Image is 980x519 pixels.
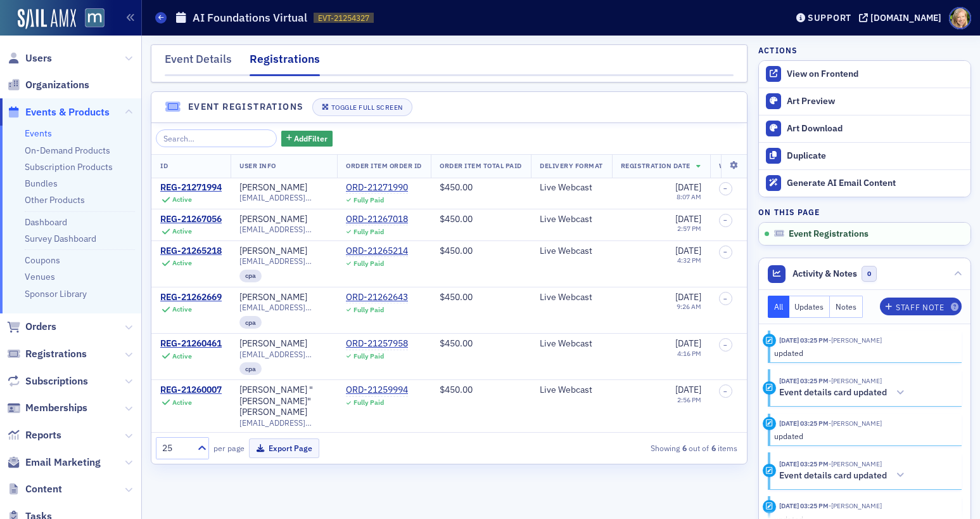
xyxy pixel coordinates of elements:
[25,233,96,244] a: Survey Dashboard
[346,292,408,303] div: ORD-21262643
[156,129,277,147] input: Search…
[675,384,701,395] span: [DATE]
[346,338,408,350] a: ORD-21257958
[758,206,971,218] h4: On this page
[7,105,110,119] a: Events & Products
[188,100,304,114] h4: Event Registrations
[7,320,56,334] a: Orders
[779,386,909,400] button: Event details card updated
[25,428,61,442] span: Reports
[719,161,818,170] span: With Printed E-Materials
[440,213,473,225] span: $450.00
[25,401,87,415] span: Memberships
[353,259,384,268] div: Fully Paid
[25,320,56,334] span: Orders
[829,501,882,510] span: Dee Sullivan
[353,352,384,360] div: Fully Paid
[172,227,192,235] div: Active
[239,256,328,266] span: [EMAIL_ADDRESS][DOMAIN_NAME]
[540,182,603,194] div: Live Webcast
[763,334,776,347] div: Update
[346,182,408,194] div: ORD-21271990
[239,246,307,257] a: [PERSON_NAME]
[160,214,222,225] a: REG-21267056
[346,161,422,170] span: Order Item Order ID
[239,303,328,312] span: [EMAIL_ADDRESS][DOMAIN_NAME]
[25,271,55,282] a: Venues
[808,12,851,23] div: Support
[680,442,689,454] strong: 6
[621,161,690,170] span: Registration Date
[160,338,222,350] a: REG-21260461
[7,482,62,496] a: Content
[779,336,829,345] time: 8/4/2025 03:25 PM
[723,248,727,256] span: –
[25,194,85,206] a: Other Products
[949,7,971,29] span: Profile
[172,352,192,360] div: Active
[239,418,328,428] span: [EMAIL_ADDRESS][DOMAIN_NAME]
[723,216,727,224] span: –
[318,13,369,23] span: EVT-21254327
[830,296,863,318] button: Notes
[346,214,408,225] div: ORD-21267018
[239,225,328,234] span: [EMAIL_ADDRESS][DOMAIN_NAME]
[896,304,944,311] div: Staff Note
[709,442,718,454] strong: 6
[675,213,701,225] span: [DATE]
[677,192,701,201] time: 8:07 AM
[346,246,408,257] a: ORD-21265214
[25,161,113,173] a: Subscription Products
[18,9,76,29] img: SailAMX
[160,246,222,257] a: REG-21265218
[239,384,328,418] a: [PERSON_NAME] "[PERSON_NAME]" [PERSON_NAME]
[239,214,307,225] a: [PERSON_NAME]
[789,296,830,318] button: Updates
[239,338,307,350] a: [PERSON_NAME]
[779,419,829,428] time: 8/4/2025 03:25 PM
[759,169,970,197] button: Generate AI Email Content
[25,105,110,119] span: Events & Products
[779,470,887,482] h5: Event details card updated
[540,292,603,303] div: Live Webcast
[763,381,776,395] div: Activity
[677,395,701,404] time: 2:56 PM
[787,178,964,189] div: Generate AI Email Content
[759,61,970,88] a: View on Frontend
[353,398,384,407] div: Fully Paid
[859,13,946,22] button: [DOMAIN_NAME]
[239,316,262,329] div: cpa
[829,376,882,385] span: Dee Sullivan
[763,417,776,430] div: Update
[25,347,87,361] span: Registrations
[294,133,328,144] span: Add Filter
[353,228,384,236] div: Fully Paid
[312,98,412,116] button: Toggle Full Screen
[792,267,857,280] span: Activity & Notes
[162,442,190,455] div: 25
[7,374,88,388] a: Subscriptions
[160,292,222,303] a: REG-21262669
[862,266,877,282] span: 0
[787,150,964,162] div: Duplicate
[774,347,953,358] div: updated
[249,438,319,458] button: Export Page
[250,51,320,76] div: Registrations
[346,384,408,396] a: ORD-21259994
[160,384,222,396] div: REG-21260007
[675,245,701,256] span: [DATE]
[160,182,222,194] a: REG-21271994
[25,178,58,189] a: Bundles
[440,384,473,395] span: $450.00
[870,12,941,23] div: [DOMAIN_NAME]
[213,442,245,454] label: per page
[675,181,701,193] span: [DATE]
[723,295,727,303] span: –
[239,292,307,303] a: [PERSON_NAME]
